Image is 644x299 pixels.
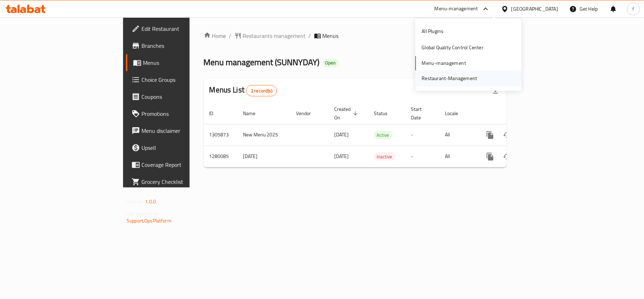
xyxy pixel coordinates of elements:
[323,32,339,40] span: Menus
[476,103,555,124] th: Actions
[141,160,225,169] span: Coverage Report
[141,41,225,50] span: Branches
[335,105,360,122] span: Created On
[323,59,339,67] div: Open
[422,27,443,35] div: All Plugins
[126,105,231,122] a: Promotions
[126,20,231,37] a: Edit Restaurant
[422,44,483,52] div: Global Quality Control Center
[246,85,277,96] div: Total records count
[141,126,225,135] span: Menu disclaimer
[141,75,225,84] span: Choice Groups
[406,124,440,146] td: -
[204,54,320,70] span: Menu management ( SUNNYDAY )
[141,24,225,33] span: Edit Restaurant
[234,32,306,40] a: Restaurants management
[126,156,231,173] a: Coverage Report
[499,126,516,143] button: Change Status
[126,173,231,190] a: Grocery Checklist
[243,109,265,118] span: Name
[374,153,395,161] span: Inactive
[435,5,478,13] div: Menu-management
[374,109,397,118] span: Status
[209,85,277,96] h2: Menus List
[141,177,225,186] span: Grocery Checklist
[204,103,555,168] table: enhanced table
[335,130,349,139] span: [DATE]
[374,131,392,139] span: Active
[482,148,499,165] button: more
[127,209,159,218] span: Get support on:
[406,146,440,167] td: -
[411,105,431,122] span: Start Date
[296,109,320,118] span: Vendor
[374,131,392,139] div: Active
[511,5,558,13] div: [GEOGRAPHIC_DATA]
[374,152,395,161] div: Inactive
[440,124,476,146] td: All
[632,5,634,13] span: f
[143,58,225,67] span: Menus
[323,60,339,66] span: Open
[246,88,277,94] span: 2 record(s)
[145,197,156,206] span: 1.0.0
[440,146,476,167] td: All
[445,109,468,118] span: Locale
[126,71,231,88] a: Choice Groups
[238,146,291,167] td: [DATE]
[482,126,499,143] button: more
[141,109,225,118] span: Promotions
[422,74,477,82] div: Restaurant-Management
[238,124,291,146] td: New Menu 2025
[309,32,311,40] li: /
[126,122,231,139] a: Menu disclaimer
[499,148,516,165] button: Change Status
[127,197,144,206] span: Version:
[126,37,231,54] a: Branches
[126,139,231,156] a: Upsell
[209,109,223,118] span: ID
[126,88,231,105] a: Coupons
[141,143,225,152] span: Upsell
[243,32,306,40] span: Restaurants management
[335,152,349,161] span: [DATE]
[204,32,507,40] nav: breadcrumb
[141,92,225,101] span: Coupons
[127,216,172,225] a: Support.OpsPlatform
[126,54,231,71] a: Menus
